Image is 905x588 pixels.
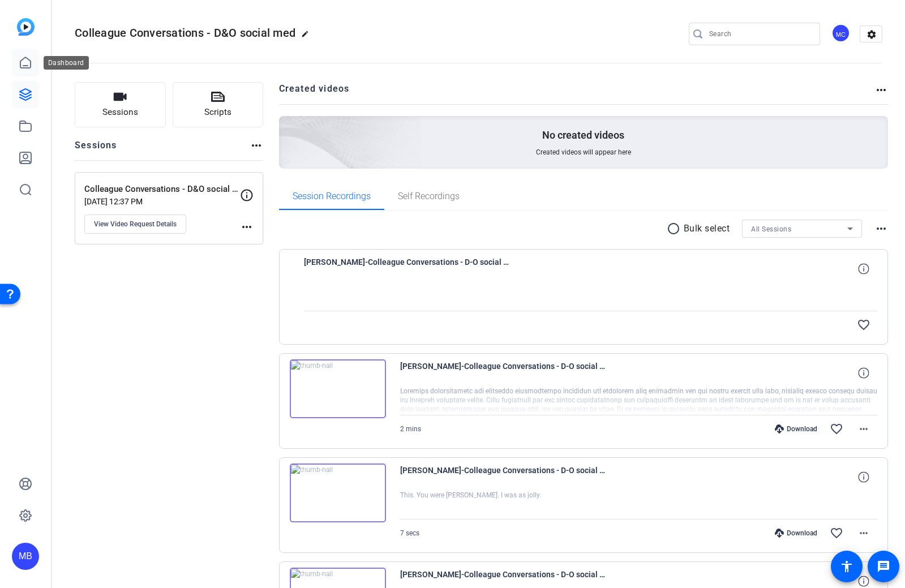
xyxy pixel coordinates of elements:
[173,82,264,127] button: Scripts
[830,526,843,540] mat-icon: favorite_border
[290,359,386,418] img: thumb-nail
[12,543,39,570] div: MB
[830,422,843,436] mat-icon: favorite_border
[398,192,460,201] span: Self Recordings
[709,27,811,41] input: Search
[44,56,89,70] div: Dashboard
[84,214,186,234] button: View Video Request Details
[301,30,315,44] mat-icon: edit
[400,425,421,433] span: 2 mins
[94,220,177,229] span: View Video Request Details
[831,24,850,42] div: MC
[857,318,870,332] mat-icon: favorite_border
[102,106,138,119] span: Sessions
[769,424,823,434] div: Download
[769,529,823,538] div: Download
[290,463,386,522] img: thumb-nail
[857,422,870,436] mat-icon: more_horiz
[751,225,791,233] span: All Sessions
[860,26,883,43] mat-icon: settings
[84,197,240,206] p: [DATE] 12:37 PM
[279,82,875,104] h2: Created videos
[857,526,870,540] mat-icon: more_horiz
[204,106,231,119] span: Scripts
[667,222,684,235] mat-icon: radio_button_unchecked
[877,560,890,573] mat-icon: message
[152,4,422,250] img: Creted videos background
[75,82,166,127] button: Sessions
[75,139,117,160] h2: Sessions
[240,220,254,234] mat-icon: more_horiz
[17,18,35,36] img: blue-gradient.svg
[400,359,610,387] span: [PERSON_NAME]-Colleague Conversations - D-O social med-Colleague Conversations - D-O social media...
[542,128,624,142] p: No created videos
[293,192,371,201] span: Session Recordings
[831,24,851,44] ngx-avatar: Mylene Cooke
[400,529,419,537] span: 7 secs
[400,463,610,491] span: [PERSON_NAME]-Colleague Conversations - D-O social med-Colleague Conversations - D-O social media...
[250,139,263,152] mat-icon: more_horiz
[874,222,888,235] mat-icon: more_horiz
[536,148,631,157] span: Created videos will appear here
[304,255,513,282] span: [PERSON_NAME]-Colleague Conversations - D-O social med-Colleague Conversations - D-O social media...
[684,222,730,235] p: Bulk select
[75,26,295,40] span: Colleague Conversations - D&O social med
[874,83,888,97] mat-icon: more_horiz
[840,560,853,573] mat-icon: accessibility
[84,183,240,196] p: Colleague Conversations - D&O social media videos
